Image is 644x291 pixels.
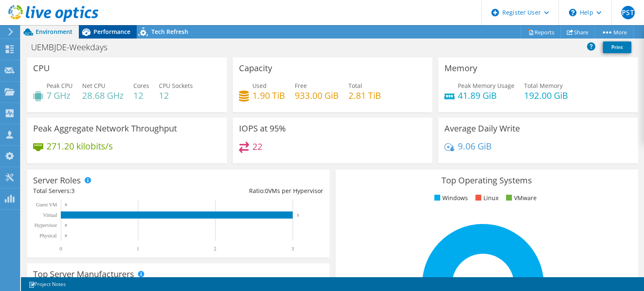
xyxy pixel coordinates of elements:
[239,124,286,133] h3: IOPS at 95%
[473,193,499,203] li: Linux
[27,43,120,52] h1: UEMBJDE-Weekdays
[47,142,113,151] h4: 271.20 kilobits/s
[33,176,81,185] h3: Server Roles
[621,6,635,19] span: PST
[524,91,568,100] h4: 192.00 GiB
[36,28,73,36] span: Environment
[458,142,492,151] h4: 9.06 GiB
[151,28,188,36] span: Tech Refresh
[82,82,105,90] span: Net CPU
[342,176,632,185] h3: Top Operating Systems
[47,82,73,90] span: Peak CPU
[432,193,468,203] li: Windows
[561,26,595,39] a: Share
[33,270,134,279] h3: Top Server Manufacturers
[34,222,57,228] text: Hypervisor
[214,246,216,252] text: 2
[265,187,268,195] span: 0
[159,82,193,90] span: CPU Sockets
[521,26,561,39] a: Reports
[252,142,262,151] h4: 22
[291,246,294,252] text: 3
[444,124,520,133] h3: Average Daily Write
[47,91,73,100] h4: 7 GHz
[348,82,362,90] span: Total
[239,64,272,73] h3: Capacity
[65,203,67,207] text: 0
[36,202,57,208] text: Guest VM
[295,82,307,90] span: Free
[43,212,57,218] text: Virtual
[93,28,130,36] span: Performance
[458,82,514,90] span: Peak Memory Usage
[60,246,62,252] text: 0
[444,64,477,73] h3: Memory
[569,9,576,16] svg: \n
[133,82,149,90] span: Cores
[159,91,193,100] h4: 12
[504,193,537,203] li: VMware
[458,91,514,100] h4: 41.89 GiB
[524,82,563,90] span: Total Memory
[65,234,67,238] text: 0
[65,223,67,227] text: 0
[33,64,50,73] h3: CPU
[23,279,72,289] a: Project Notes
[295,91,339,100] h4: 933.00 GiB
[595,26,634,39] a: More
[348,91,381,100] h4: 2.81 TiB
[252,82,267,90] span: Used
[137,246,139,252] text: 1
[297,213,299,217] text: 3
[178,186,323,196] div: Ratio: VMs per Hypervisor
[33,124,177,133] h3: Peak Aggregate Network Throughput
[82,91,124,100] h4: 28.68 GHz
[33,186,178,196] div: Total Servers:
[39,233,57,239] text: Physical
[252,91,285,100] h4: 1.90 TiB
[603,41,631,53] a: Print
[133,91,149,100] h4: 12
[71,187,75,195] span: 3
